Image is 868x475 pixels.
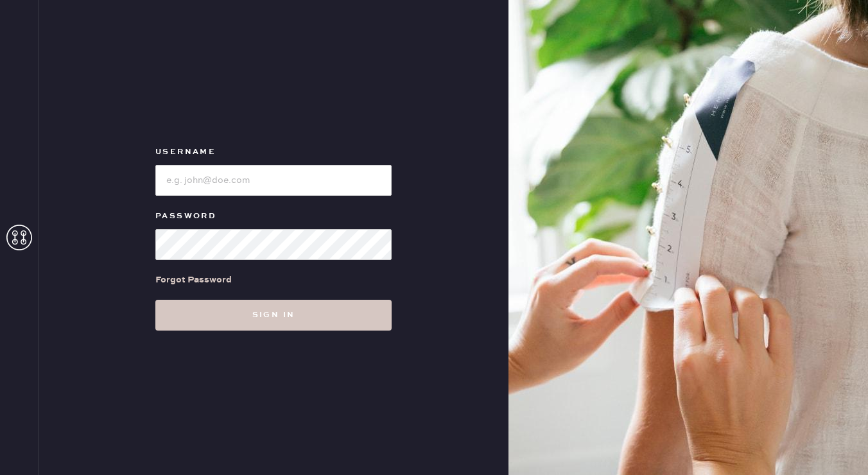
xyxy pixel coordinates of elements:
input: e.g. john@doe.com [155,165,392,196]
label: Username [155,144,392,160]
label: Password [155,209,392,224]
div: Forgot Password [155,273,232,287]
button: Sign in [155,300,392,331]
a: Forgot Password [155,260,232,300]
